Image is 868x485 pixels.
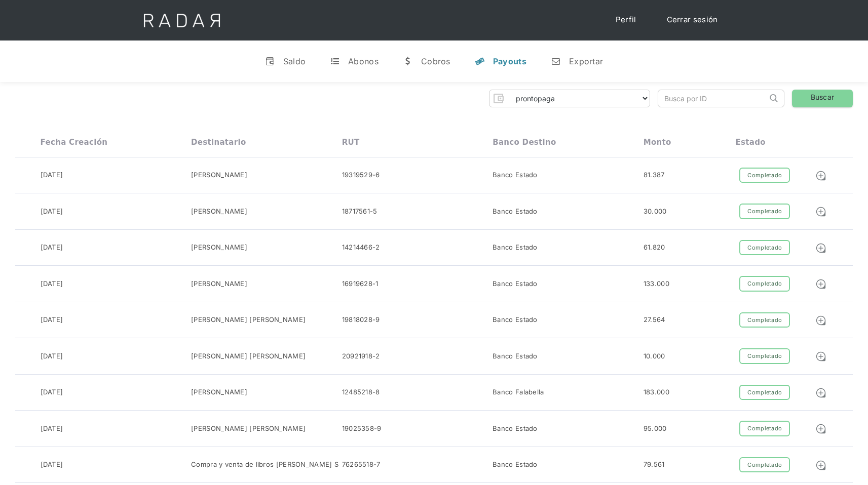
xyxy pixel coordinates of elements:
div: 81.387 [644,170,665,180]
div: n [551,56,561,66]
div: 183.000 [644,387,669,397]
div: Banco Estado [493,279,538,289]
img: Detalle [815,460,826,471]
div: Completado [739,457,790,473]
div: [PERSON_NAME] [PERSON_NAME] [191,315,306,325]
div: [DATE] [41,242,63,253]
div: Banco Estado [493,460,538,470]
div: Banco destino [493,138,556,147]
div: [DATE] [41,351,63,361]
div: Abonos [348,56,379,66]
div: [DATE] [41,315,63,325]
div: Exportar [569,56,603,66]
div: y [475,56,485,66]
div: 19025358-9 [342,424,382,434]
img: Detalle [815,423,826,434]
div: Completado [739,385,790,400]
div: [PERSON_NAME] [191,387,247,397]
div: [PERSON_NAME] [191,279,247,289]
div: [PERSON_NAME] [PERSON_NAME] [191,351,306,361]
div: 30.000 [644,207,667,217]
div: Completado [739,276,790,292]
div: Cobros [421,56,450,66]
div: RUT [342,138,360,147]
div: v [265,56,275,66]
div: [PERSON_NAME] [191,242,247,253]
div: 16919628-1 [342,279,379,289]
img: Detalle [815,387,826,398]
div: w [403,56,413,66]
div: Saldo [283,56,306,66]
a: Cerrar sesión [657,10,728,30]
div: Monto [644,138,671,147]
div: t [330,56,340,66]
img: Detalle [815,278,826,290]
div: [DATE] [41,460,63,470]
div: [DATE] [41,207,63,217]
div: Payouts [493,56,526,66]
div: Completado [739,240,790,256]
div: 19319529-6 [342,170,380,180]
div: 133.000 [644,279,669,289]
div: 76265518-7 [342,460,381,470]
div: Completado [739,204,790,219]
div: [PERSON_NAME] [191,170,247,180]
div: Completado [739,168,790,183]
form: Form [489,90,650,107]
img: Detalle [815,315,826,326]
div: Compra y venta de libros [PERSON_NAME] S [191,460,338,470]
div: Banco Estado [493,351,538,361]
a: Buscar [792,90,853,107]
div: 95.000 [644,424,667,434]
div: Fecha creación [41,138,108,147]
img: Detalle [815,351,826,362]
div: Banco Estado [493,424,538,434]
div: Completado [739,348,790,364]
div: Banco Estado [493,315,538,325]
div: [PERSON_NAME] [PERSON_NAME] [191,424,306,434]
div: Completado [739,312,790,328]
img: Detalle [815,170,826,181]
a: Perfil [606,10,647,30]
div: Banco Estado [493,170,538,180]
div: 61.820 [644,242,665,253]
div: Banco Falabella [493,387,544,397]
div: 12485218-8 [342,387,380,397]
input: Busca por ID [658,90,767,107]
div: Banco Estado [493,207,538,217]
div: Completado [739,421,790,436]
div: [DATE] [41,170,63,180]
div: 79.561 [644,460,665,470]
img: Detalle [815,242,826,254]
div: 27.564 [644,315,665,325]
div: 18717561-5 [342,207,378,217]
img: Detalle [815,206,826,217]
div: Banco Estado [493,242,538,253]
div: Destinatario [191,138,246,147]
div: [DATE] [41,279,63,289]
div: 14214466-2 [342,242,380,253]
div: [DATE] [41,424,63,434]
div: 20921918-2 [342,351,380,361]
div: Estado [736,138,766,147]
div: 10.000 [644,351,665,361]
div: [PERSON_NAME] [191,207,247,217]
div: [DATE] [41,387,63,397]
div: 19818028-9 [342,315,380,325]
